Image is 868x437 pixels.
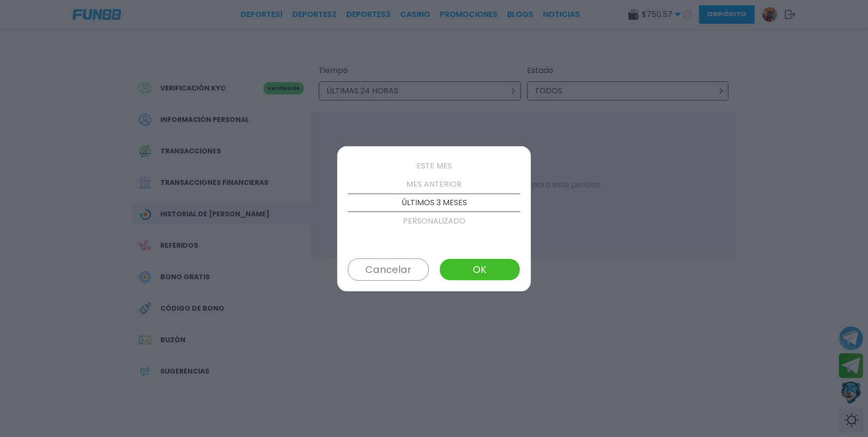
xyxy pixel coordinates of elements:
[348,258,429,281] button: Cancelar
[348,194,520,212] p: ÚLTIMOS 3 MESES
[348,157,520,175] p: ESTE MES
[439,258,520,281] button: OK
[348,212,520,230] p: PERSONALIZADO
[348,175,520,194] p: MES ANTERIOR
